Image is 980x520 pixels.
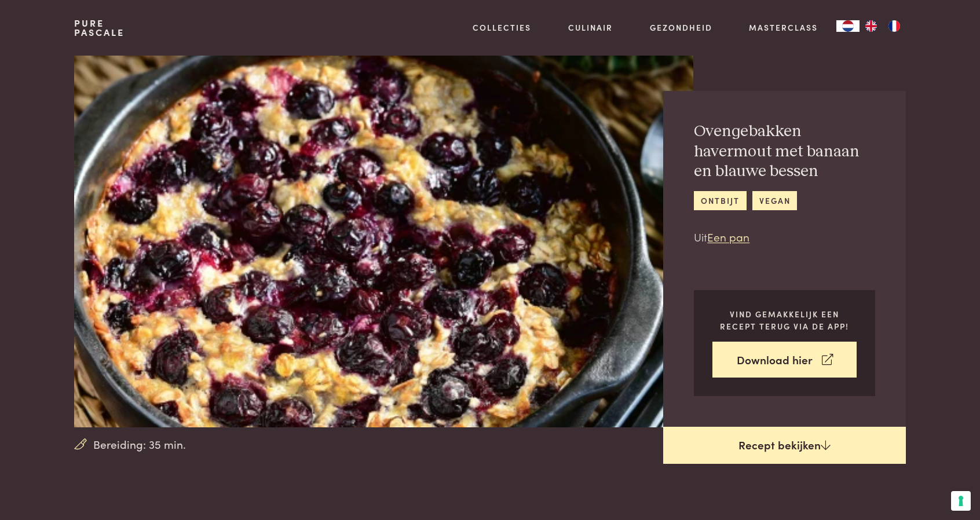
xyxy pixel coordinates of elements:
[752,191,797,210] a: vegan
[836,20,860,32] div: Language
[663,427,906,464] a: Recept bekijken
[74,56,693,427] img: Ovengebakken havermout met banaan en blauwe bessen
[74,19,125,37] a: PurePascale
[712,342,857,378] a: Download hier
[694,122,875,182] h2: Ovengebakken havermout met banaan en blauwe bessen
[836,20,860,32] a: NL
[694,229,875,246] p: Uit
[951,491,971,511] button: Uw voorkeuren voor toestemming voor trackingtechnologieën
[712,308,857,332] p: Vind gemakkelijk een recept terug via de app!
[568,21,613,34] a: Culinair
[860,20,906,32] ul: Language list
[650,21,712,34] a: Gezondheid
[93,436,186,453] span: Bereiding: 35 min.
[473,21,531,34] a: Collecties
[883,20,906,32] a: FR
[836,20,906,32] aside: Language selected: Nederlands
[749,21,818,34] a: Masterclass
[694,191,746,210] a: ontbijt
[860,20,883,32] a: EN
[707,229,749,244] a: Een pan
